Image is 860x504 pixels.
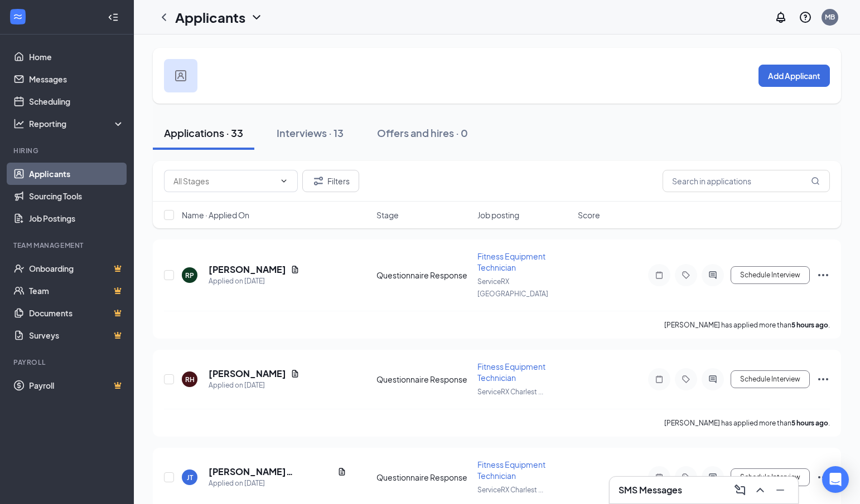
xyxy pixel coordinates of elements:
[209,368,286,380] h5: [PERSON_NAME]
[29,280,124,302] a: TeamCrown
[209,466,333,478] h5: [PERSON_NAME] [PERSON_NAME]
[477,361,545,383] span: Fitness Equipment Technician
[376,270,471,281] div: Questionnaire Response
[29,46,124,68] a: Home
[706,375,719,384] svg: ActiveChat
[182,209,249,221] span: Name · Applied On
[108,12,119,23] svg: Collapse
[250,11,263,24] svg: ChevronDown
[477,209,519,221] span: Job posting
[578,209,600,221] span: Score
[664,320,830,330] p: [PERSON_NAME] has applied more than .
[175,8,245,27] h1: Applicants
[816,373,830,386] svg: Ellipses
[653,375,666,384] svg: Note
[337,467,346,476] svg: Document
[29,302,124,324] a: DocumentsCrown
[173,175,275,187] input: All Stages
[29,207,124,229] a: Job Postings
[679,473,693,482] svg: Tag
[29,324,124,346] a: SurveysCrown
[774,483,787,497] svg: Minimize
[13,146,122,155] div: Hiring
[185,375,195,384] div: RH
[209,478,346,489] div: Applied on [DATE]
[291,265,299,274] svg: Document
[29,257,124,280] a: OnboardingCrown
[816,471,830,484] svg: Ellipses
[664,418,830,428] p: [PERSON_NAME] has applied more than .
[733,483,747,497] svg: ComposeMessage
[477,277,548,298] span: ServiceRX [GEOGRAPHIC_DATA]
[377,126,468,140] div: Offers and hires · 0
[29,163,124,185] a: Applicants
[731,370,810,388] button: Schedule Interview
[477,486,543,494] span: ServiceRX Charlest ...
[799,11,812,24] svg: QuestionInfo
[822,466,849,493] div: Open Intercom Messenger
[811,177,820,185] svg: MagnifyingGlass
[376,209,399,221] span: Stage
[653,473,666,482] svg: Note
[653,271,666,280] svg: Note
[302,170,359,192] button: Filter Filters
[731,481,749,499] button: ComposeMessage
[663,170,830,192] input: Search in applications
[175,70,186,81] img: user icon
[187,473,193,482] div: JT
[679,271,693,280] svg: Tag
[164,126,243,140] div: Applications · 33
[706,271,719,280] svg: ActiveChat
[12,11,23,22] svg: WorkstreamLogo
[731,266,810,284] button: Schedule Interview
[13,241,122,250] div: Team Management
[791,419,828,427] b: 5 hours ago
[185,271,194,280] div: RP
[731,468,810,486] button: Schedule Interview
[277,126,344,140] div: Interviews · 13
[13,118,25,129] svg: Analysis
[791,321,828,329] b: 5 hours ago
[209,263,286,276] h5: [PERSON_NAME]
[376,472,471,483] div: Questionnaire Response
[706,473,719,482] svg: ActiveChat
[13,358,122,367] div: Payroll
[619,484,682,496] h3: SMS Messages
[758,65,830,87] button: Add Applicant
[825,12,835,22] div: MB
[279,177,288,185] svg: ChevronDown
[157,11,171,24] svg: ChevronLeft
[29,374,124,397] a: PayrollCrown
[29,185,124,207] a: Sourcing Tools
[312,174,325,188] svg: Filter
[774,11,787,24] svg: Notifications
[29,118,125,129] div: Reporting
[29,90,124,112] a: Scheduling
[816,268,830,282] svg: Ellipses
[291,369,299,378] svg: Document
[751,481,769,499] button: ChevronUp
[477,459,545,481] span: Fitness Equipment Technician
[477,251,545,272] span: Fitness Equipment Technician
[209,380,299,391] div: Applied on [DATE]
[209,276,299,287] div: Applied on [DATE]
[477,388,543,396] span: ServiceRX Charlest ...
[679,375,693,384] svg: Tag
[29,68,124,90] a: Messages
[771,481,789,499] button: Minimize
[753,483,767,497] svg: ChevronUp
[376,374,471,385] div: Questionnaire Response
